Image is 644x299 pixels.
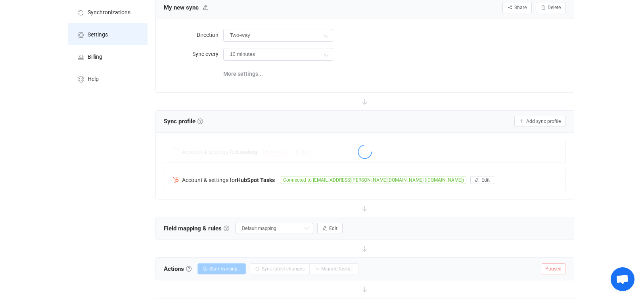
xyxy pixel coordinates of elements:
[223,29,333,42] input: Model
[164,263,192,275] span: Actions
[250,263,310,274] button: Sync latest changes
[197,263,246,274] button: Start syncing…
[223,66,263,82] span: More settings...
[526,119,561,124] span: Add sync profile
[164,27,223,43] label: Direction
[164,222,229,234] span: Field mapping & rules
[88,32,108,38] span: Settings
[164,46,223,62] label: Sync every
[611,267,634,291] div: Open chat
[223,48,333,61] input: Model
[68,1,148,23] a: Synchronizations
[317,223,343,234] button: Edit
[237,177,275,183] b: HubSpot Tasks
[536,2,566,13] button: Delete
[281,176,466,184] span: Connected to [EMAIL_ADDRESS][PERSON_NAME][DOMAIN_NAME] ([DOMAIN_NAME])
[514,116,566,127] button: Add sync profile
[541,263,566,274] span: Paused
[481,177,490,183] span: Edit
[514,5,527,10] span: Share
[172,176,179,184] img: hubspot.png
[235,223,313,234] input: Select
[321,266,353,272] span: Migrate tasks…
[329,226,337,231] span: Edit
[68,23,148,45] a: Settings
[209,266,241,272] span: Start syncing…
[68,67,148,90] a: Help
[88,54,102,60] span: Billing
[88,76,99,82] span: Help
[309,263,358,274] button: Migrate tasks…
[182,177,237,183] span: Account & settings for
[164,115,203,127] span: Sync profile
[68,45,148,67] a: Billing
[164,2,199,13] span: My new sync
[88,10,130,16] span: Synchronizations
[548,5,561,10] span: Delete
[262,266,305,272] span: Sync latest changes
[502,2,532,13] button: Share
[470,176,494,184] button: Edit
